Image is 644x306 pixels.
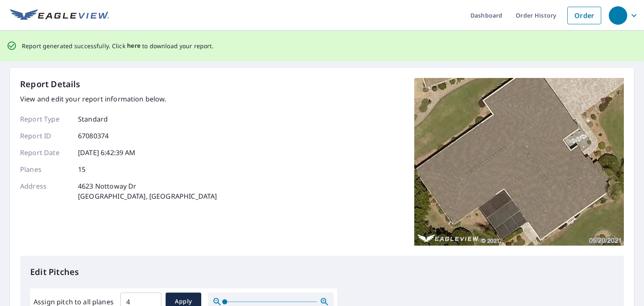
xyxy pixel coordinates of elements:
[20,94,217,104] p: View and edit your report information below.
[78,131,109,141] p: 67080374
[78,114,108,124] p: Standard
[20,164,70,174] p: Planes
[20,114,70,124] p: Report Type
[20,181,70,201] p: Address
[78,181,217,201] p: 4623 Nottoway Dr [GEOGRAPHIC_DATA], [GEOGRAPHIC_DATA]
[78,148,136,158] p: [DATE] 6:42:39 AM
[22,41,214,51] p: Report generated successfully. Click to download your report.
[127,41,141,51] button: here
[78,164,86,174] p: 15
[20,148,70,158] p: Report Date
[20,78,80,91] p: Report Details
[30,266,614,278] p: Edit Pitches
[20,131,70,141] p: Report ID
[567,7,601,24] a: Order
[414,78,624,246] img: Top image
[10,9,109,22] img: EV Logo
